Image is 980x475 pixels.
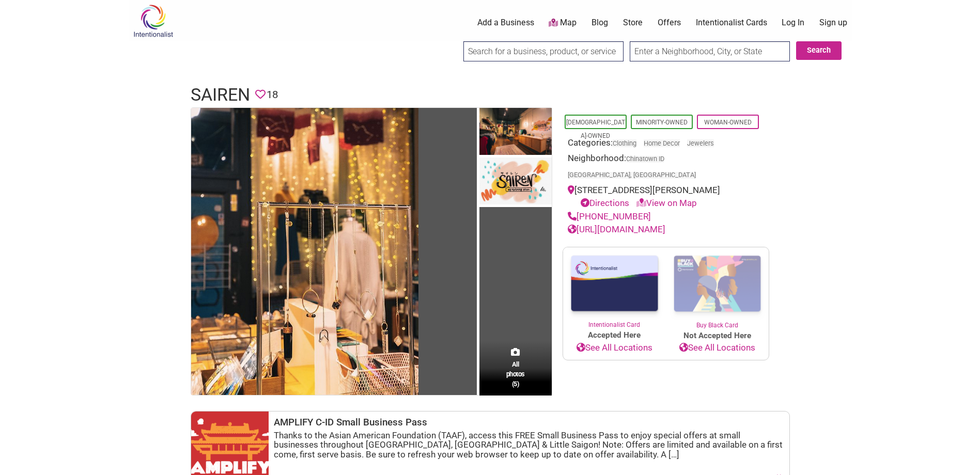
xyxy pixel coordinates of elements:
a: [URL][DOMAIN_NAME] [568,224,665,234]
input: Search for a business, product, or service [463,41,624,61]
a: Blog [592,17,608,28]
a: Offers [658,17,681,28]
span: Accepted Here [563,329,666,341]
a: Add a Business [477,17,534,28]
img: Buy Black Card [666,247,769,321]
a: [PHONE_NUMBER] [568,211,651,221]
span: [GEOGRAPHIC_DATA], [GEOGRAPHIC_DATA] [568,172,696,179]
img: Intentionalist [129,4,178,38]
a: Intentionalist Cards [696,17,767,28]
a: Minority-Owned [636,119,688,126]
a: Jewelers [687,139,714,147]
a: View on Map [636,198,697,208]
a: Directions [581,198,629,208]
div: [STREET_ADDRESS][PERSON_NAME] [568,184,764,210]
a: Home Decor [644,139,680,147]
a: [DEMOGRAPHIC_DATA]-Owned [566,119,625,139]
h1: Sairen [191,83,250,107]
a: Intentionalist Card [563,247,666,329]
a: Woman-Owned [704,119,752,126]
span: You must be logged in to save favorites. [255,87,266,103]
h3: AMPLIFY C-ID Small Business Pass [274,417,784,428]
a: Clothing [613,139,636,147]
button: Search [796,41,842,60]
a: See All Locations [666,341,769,355]
a: Store [623,17,643,28]
span: Chinatown ID [626,156,664,163]
a: Log In [782,17,804,28]
a: See All Locations [563,341,666,355]
div: Categories: [568,136,764,152]
span: 18 [267,87,278,103]
div: Thanks to the Asian American Foundation (TAAF), access this FREE Small Business Pass to enjoy spe... [274,431,784,460]
input: Enter a Neighborhood, City, or State [630,41,790,61]
img: Sairen [479,108,552,157]
span: Not Accepted Here [666,330,769,342]
img: Intentionalist Card [563,247,666,320]
span: All photos (5) [506,359,525,389]
div: Neighborhood: [568,152,764,184]
a: Map [549,17,577,29]
a: Buy Black Card [666,247,769,330]
a: Sign up [819,17,847,28]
